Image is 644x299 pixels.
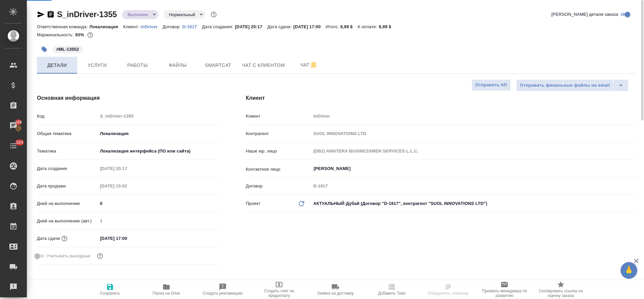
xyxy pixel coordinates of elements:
button: Нормальный [167,12,197,17]
button: Сохранить [82,280,138,299]
button: Добавить Todo [364,280,420,299]
p: Маржинальность: [37,32,75,37]
p: 8,99 $ [379,24,396,29]
p: Наше юр. лицо [246,148,311,155]
span: Создать рекламацию [203,291,243,296]
button: Создать счет на предоплату [251,280,307,299]
p: 8,99 $ [340,24,358,29]
p: Клиент [246,113,311,120]
button: Open [633,168,634,169]
span: Призвать менеджера по развитию [480,289,529,298]
span: Скопировать ссылку на оценку заказа [537,289,585,298]
span: 🙏 [623,263,635,277]
a: 324 [2,137,25,154]
span: Услуги [81,61,113,70]
p: Дата создания: [202,24,235,29]
button: Создать рекламацию [195,280,251,299]
button: Папка на Drive [138,280,195,299]
button: 25.20 UAH; [86,31,95,39]
p: Дата продажи [37,183,98,189]
span: Чат с клиентом [242,61,285,70]
span: Smartcat [202,61,234,70]
input: Пустое поле [311,181,637,191]
button: Скопировать ссылку на оценку заказа [533,280,589,299]
button: 🙏 [621,262,637,279]
a: 100 [2,117,25,134]
p: Дата сдачи [37,235,60,242]
h4: Основная информация [37,94,219,102]
p: #ML-13552 [56,46,79,53]
span: 100 [11,119,26,126]
input: Пустое поле [311,129,637,138]
p: Контактное лицо [246,166,311,173]
span: Работы [121,61,154,70]
p: Клиент: [123,24,141,29]
a: inDriver [141,24,163,29]
button: Выполнен [125,12,150,17]
span: Создать счет на предоплату [255,289,303,298]
span: 324 [12,139,27,146]
button: Добавить тэг [37,42,52,57]
div: Выполнен [122,10,158,19]
input: Пустое поле [311,146,637,156]
p: D-1917 [182,24,202,29]
input: ✎ Введи что-нибудь [98,233,156,243]
input: Пустое поле [98,164,156,173]
input: Пустое поле [98,216,219,226]
p: Код [37,113,98,120]
div: split button [516,79,629,91]
input: Пустое поле [98,181,156,191]
button: Выбери, если сб и вс нужно считать рабочими днями для выполнения заказа. [96,252,104,260]
input: Пустое поле [311,111,637,121]
h4: Клиент [246,94,637,102]
p: Общая тематика [37,130,98,137]
span: Учитывать выходные [47,253,91,259]
div: АКТУАЛЬНЫЙ Дубай (Договор "D-1917", контрагент "SUOL INNOVATIONS LTD") [311,198,637,209]
span: Файлы [162,61,194,70]
p: [DATE] 20:17 [235,24,267,29]
a: D-1917 [182,24,202,29]
span: [PERSON_NAME] детали заказа [551,11,618,18]
div: Локализация [98,128,219,139]
span: Папка на Drive [153,291,180,296]
span: Сохранить [100,291,120,296]
a: S_inDriver-1355 [57,10,117,19]
span: Заявка на доставку [317,291,354,296]
p: Тематика [37,148,98,155]
span: Определить тематику [428,291,468,296]
button: Если добавить услуги и заполнить их объемом, то дата рассчитается автоматически [60,234,69,243]
button: Отправить КП [472,79,511,91]
span: Добавить Todo [378,291,406,296]
button: Определить тематику [420,280,476,299]
button: Доп статусы указывают на важность/срочность заказа [209,10,218,19]
p: Проект [246,200,261,207]
div: Выполнен [164,10,205,19]
input: Пустое поле [98,111,219,121]
span: Детали [41,61,73,70]
p: К оплате: [358,24,379,29]
span: Чат [293,61,325,69]
svg: Отписаться [310,61,318,69]
button: Заявка на доставку [307,280,364,299]
div: Локализация интерфейса (ПО или сайта) [98,145,219,157]
p: Локализация [90,24,123,29]
span: Отправить КП [475,81,507,89]
input: ✎ Введи что-нибудь [98,199,219,208]
p: Контрагент [246,130,311,137]
p: Итого: [326,24,340,29]
button: Скопировать ссылку для ЯМессенджера [37,10,45,18]
p: Дней на выполнение (авт.) [37,218,98,224]
p: 93% [75,32,86,37]
p: Дней на выполнение [37,200,98,207]
p: Ответственная команда: [37,24,90,29]
p: [DATE] 17:00 [293,24,326,29]
p: inDriver [141,24,163,29]
span: Отправить финальные файлы на email [520,82,610,89]
button: Скопировать ссылку [47,10,55,18]
span: ML-13552 [52,46,84,52]
p: Дата создания [37,165,98,172]
button: Призвать менеджера по развитию [476,280,533,299]
p: Дата сдачи: [267,24,293,29]
button: Отправить финальные файлы на email [516,79,613,91]
p: Договор: [163,24,182,29]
